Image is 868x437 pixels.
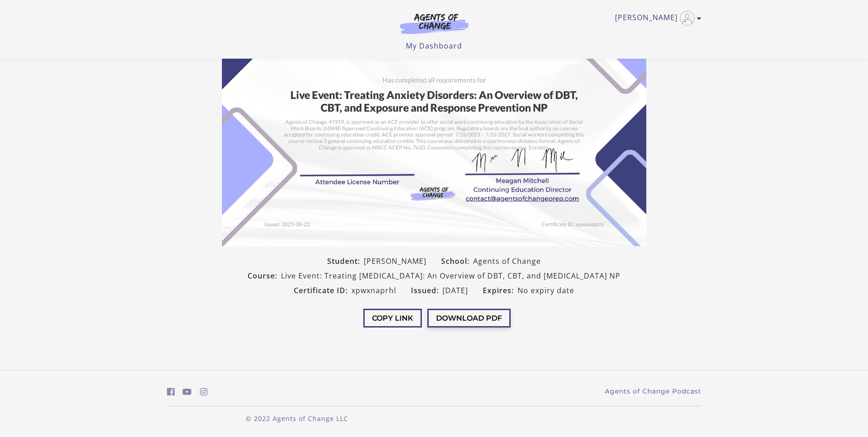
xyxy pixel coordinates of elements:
[248,270,281,281] span: Course:
[200,385,208,399] a: https://www.instagram.com/agentsofchangeprep/ (Open in a new window)
[281,270,620,281] span: Live Event: Treating [MEDICAL_DATA]: An Overview of DBT, CBT, and [MEDICAL_DATA] NP
[167,414,427,423] p: © 2022 Agents of Change LLC
[473,256,541,267] span: Agents of Change
[167,388,175,396] i: https://www.facebook.com/groups/aswbtestprep (Open in a new window)
[411,285,442,296] span: Issued:
[615,11,697,26] a: Toggle menu
[518,285,574,296] span: No expiry date
[183,385,192,399] a: https://www.youtube.com/c/AgentsofChangeTestPrepbyMeaganMitchell (Open in a new window)
[364,256,426,267] span: [PERSON_NAME]
[200,388,208,396] i: https://www.instagram.com/agentsofchangeprep/ (Open in a new window)
[351,285,396,296] span: xpwxnaprhl
[483,285,518,296] span: Expires:
[441,256,473,267] span: School:
[427,309,511,328] button: Download PDF
[442,285,468,296] span: [DATE]
[327,256,364,267] span: Student:
[294,285,351,296] span: Certificate ID:
[167,385,175,399] a: https://www.facebook.com/groups/aswbtestprep (Open in a new window)
[605,387,701,396] a: Agents of Change Podcast
[363,309,422,328] button: Copy Link
[406,41,462,51] a: My Dashboard
[390,13,478,34] img: Agents of Change Logo
[183,388,192,396] i: https://www.youtube.com/c/AgentsofChangeTestPrepbyMeaganMitchell (Open in a new window)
